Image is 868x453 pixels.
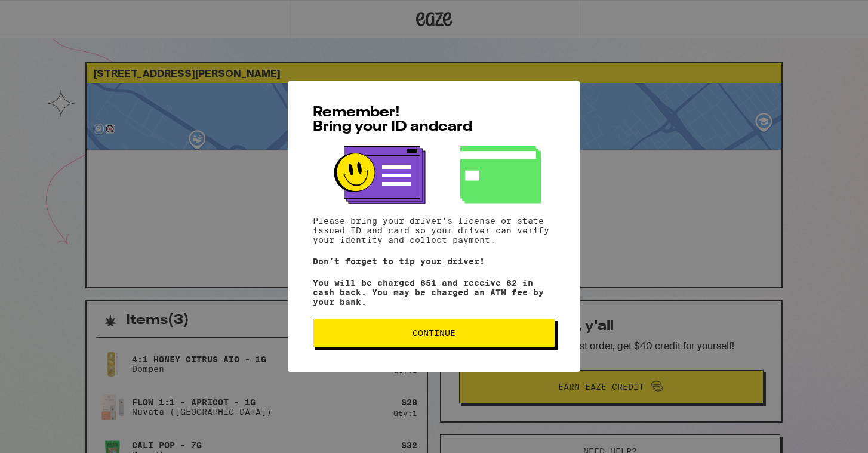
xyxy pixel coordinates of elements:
[313,106,472,134] span: Remember! Bring your ID and card
[313,216,555,245] p: Please bring your driver's license or state issued ID and card so your driver can verify your ide...
[313,278,555,307] p: You will be charged $51 and receive $2 in cash back. You may be charged an ATM fee by your bank.
[313,319,555,347] button: Continue
[313,257,555,266] p: Don't forget to tip your driver!
[413,329,455,337] span: Continue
